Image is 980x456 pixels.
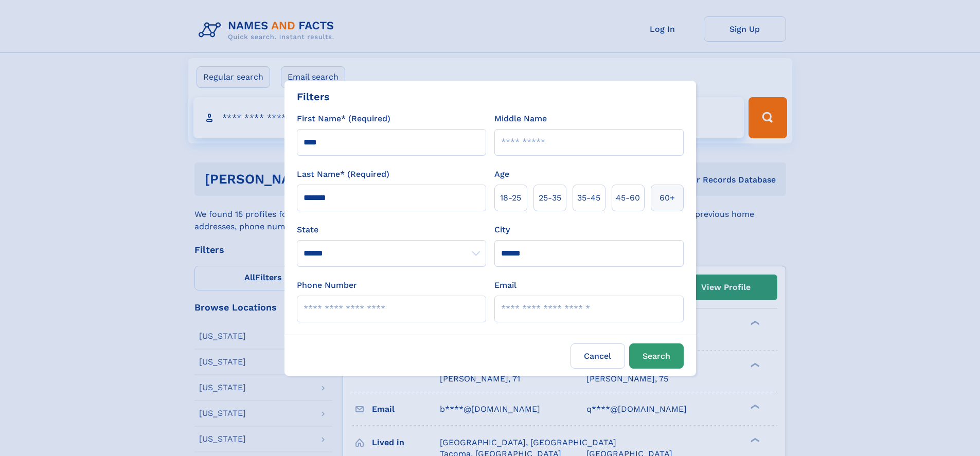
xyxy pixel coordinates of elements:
[494,279,516,291] label: Email
[616,192,640,204] span: 45‑60
[660,192,675,204] span: 60+
[500,192,521,204] span: 18‑25
[577,192,600,204] span: 35‑45
[297,224,486,236] label: State
[494,168,509,180] label: Age
[494,224,510,236] label: City
[571,343,625,369] label: Cancel
[494,113,547,125] label: Middle Name
[539,192,561,204] span: 25‑35
[297,89,330,104] div: Filters
[297,279,357,291] label: Phone Number
[629,343,684,369] button: Search
[297,168,389,180] label: Last Name* (Required)
[297,113,390,125] label: First Name* (Required)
